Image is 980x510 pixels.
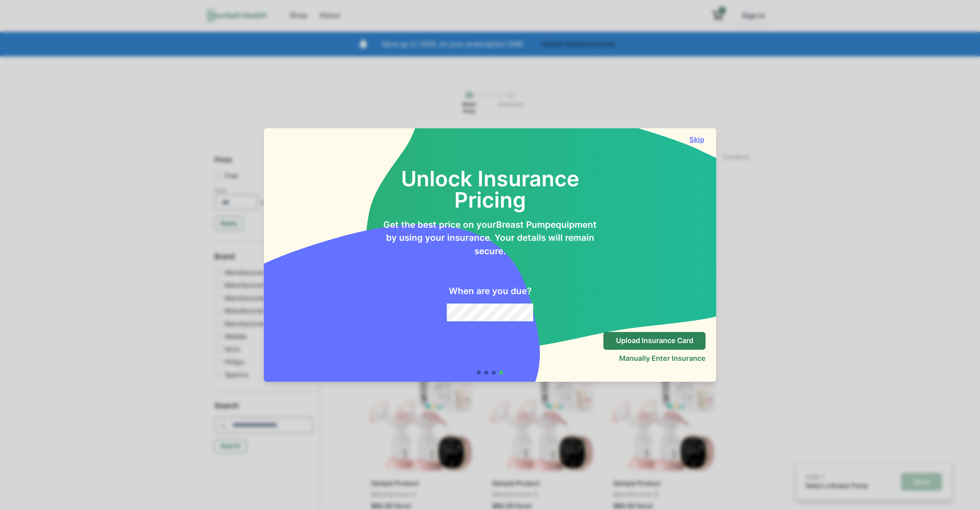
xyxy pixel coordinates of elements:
[382,147,598,211] h2: Unlock Insurance Pricing
[382,218,598,258] p: Get the best price on your Breast Pump equipment by using your insurance. Your details will remai...
[688,135,706,144] button: Skip
[619,354,706,362] button: Manually Enter Insurance
[449,286,532,296] h2: When are you due?
[616,336,693,345] p: Upload Insurance Card
[603,332,706,350] button: Upload Insurance Card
